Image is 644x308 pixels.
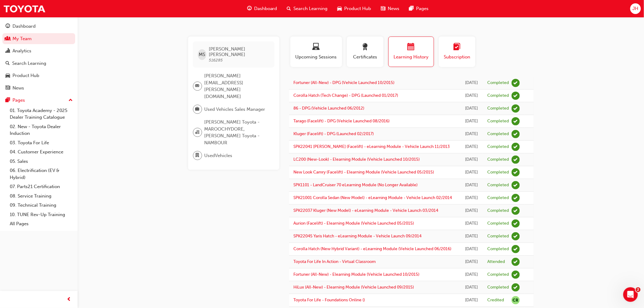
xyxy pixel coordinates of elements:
[12,47,31,54] div: Analytics
[12,85,24,92] div: News
[512,296,520,304] span: null-icon
[294,106,365,111] a: 86 - DPG (Vehicle Launched 06/2012)
[294,221,414,226] a: Aurion (Facelift) - Elearning Module (Vehicle Launched 05/2015)
[12,23,36,30] div: Dashboard
[294,157,420,162] a: LC200 (New-Look) - Elearning Module (Vehicle Launched 10/2015)
[313,43,320,51] span: laptop-icon
[488,170,509,175] div: Completed
[295,54,338,61] span: Upcoming Sessions
[488,233,509,239] div: Completed
[294,259,376,264] a: Toyota For Life In Action - Virtual Classroom
[2,70,75,81] a: Product Hub
[465,258,478,265] div: Tue Jul 26 2016 00:00:00 GMT+1000 (Australian Eastern Standard Time)
[488,157,509,163] div: Completed
[488,272,509,278] div: Completed
[488,144,509,150] div: Completed
[205,72,270,100] span: [PERSON_NAME][EMAIL_ADDRESS][PERSON_NAME][DOMAIN_NAME]
[465,246,478,253] div: Mon Dec 05 2016 00:00:00 GMT+1000 (Australian Eastern Standard Time)
[5,36,10,42] span: people-icon
[633,5,639,12] span: JH
[195,105,200,113] span: briefcase-icon
[465,118,478,125] div: Tue Jul 25 2017 00:00:00 GMT+1000 (Australian Eastern Standard Time)
[512,271,520,279] span: learningRecordVerb_COMPLETE-icon
[294,208,439,213] a: SPK22037 Kluger (New Model) - eLearning Module - Vehicle Launch 03/2014
[7,219,75,229] a: All Pages
[512,258,520,266] span: learningRecordVerb_ATTEND-icon
[3,2,46,16] a: Trak
[2,45,75,57] a: Analytics
[294,233,422,239] a: SPK22045 Yaris Hatch - eLearning Module - Vehicle Launch 09/2014
[408,43,415,51] span: calendar-icon
[465,297,478,304] div: Thu Jul 16 2015 00:00:00 GMT+1000 (Australian Eastern Standard Time)
[7,147,75,157] a: 04. Customer Experience
[512,207,520,215] span: learningRecordVerb_COMPLETE-icon
[416,5,429,12] span: Pages
[2,82,75,94] a: News
[630,3,641,14] button: JH
[465,271,478,278] div: Tue Nov 17 2015 00:00:00 GMT+1000 (Australian Eastern Standard Time)
[453,43,461,51] span: learningplan-icon
[512,156,520,164] span: learningRecordVerb_COMPLETE-icon
[636,287,641,292] span: 2
[294,118,390,124] a: Tarago (Facelift) - DPG (Vehicle Launched 08/2016)
[282,2,333,15] a: search-iconSearch Learning
[294,297,365,303] a: Toyota For Life - Foundations Online ()
[247,5,252,12] span: guage-icon
[512,181,520,189] span: learningRecordVerb_COMPLETE-icon
[205,152,233,159] span: UsedVehicles
[465,92,478,99] div: Tue Jul 25 2017 00:00:00 GMT+1000 (Australian Eastern Standard Time)
[488,221,509,226] div: Completed
[488,182,509,188] div: Completed
[12,72,39,79] div: Product Hub
[242,2,282,15] a: guage-iconDashboard
[2,58,75,69] a: Search Learning
[67,296,72,303] span: prev-icon
[488,297,504,303] div: Credited
[294,5,328,12] span: Search Learning
[287,5,291,12] span: search-icon
[512,194,520,202] span: learningRecordVerb_COMPLETE-icon
[488,246,509,252] div: Completed
[7,122,75,138] a: 02. New - Toyota Dealer Induction
[488,208,509,214] div: Completed
[512,79,520,87] span: learningRecordVerb_COMPLETE-icon
[195,152,200,159] span: department-icon
[294,285,414,290] a: HiLux (All-New) - Elearning Module (Vehicle Launched 09/2015)
[488,131,509,137] div: Completed
[12,60,46,67] div: Search Learning
[488,285,509,290] div: Completed
[488,259,505,265] div: Attended
[294,272,420,277] a: Fortuner (All-New) - Elearning Module (Vehicle Launched 10/2015)
[512,219,520,228] span: learningRecordVerb_COMPLETE-icon
[409,5,414,12] span: pages-icon
[5,86,10,91] span: news-icon
[488,106,509,111] div: Completed
[294,246,452,251] a: Corolla Hatch (New Hybrid Variant) - eLearning Module (Vehicle Launched 06/2016)
[388,37,434,67] button: Learning History
[333,2,376,15] a: car-iconProduct Hub
[465,79,478,86] div: Tue Jul 25 2017 00:00:00 GMT+1000 (Australian Eastern Standard Time)
[376,2,404,15] a: news-iconNews
[465,207,478,214] div: Mon Dec 05 2016 00:00:00 GMT+1000 (Australian Eastern Standard Time)
[199,51,205,58] span: MS
[512,143,520,151] span: learningRecordVerb_COMPLETE-icon
[294,170,434,175] a: New Look Camry (Facelift) - Elearning Module (Vehicle Launched 05/2015)
[488,93,509,99] div: Completed
[512,130,520,138] span: learningRecordVerb_COMPLETE-icon
[465,220,478,227] div: Mon Dec 05 2016 00:00:00 GMT+1000 (Australian Eastern Standard Time)
[7,157,75,166] a: 05. Sales
[347,37,383,67] button: Certificates
[294,131,374,136] a: Kluger (Facelift) - DPG (Launched 02/2017)
[381,5,386,12] span: news-icon
[352,54,379,61] span: Certificates
[5,61,10,66] span: search-icon
[345,5,371,12] span: Product Hub
[2,21,75,32] a: Dashboard
[443,54,471,61] span: Subscription
[195,128,200,136] span: organisation-icon
[2,95,75,106] button: Pages
[465,194,478,201] div: Mon Dec 05 2016 00:00:00 GMT+1000 (Australian Eastern Standard Time)
[294,80,395,85] a: Fortuner (All-New) - DPG (Vehicle Launched 10/2015)
[254,5,277,12] span: Dashboard
[488,80,509,86] div: Completed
